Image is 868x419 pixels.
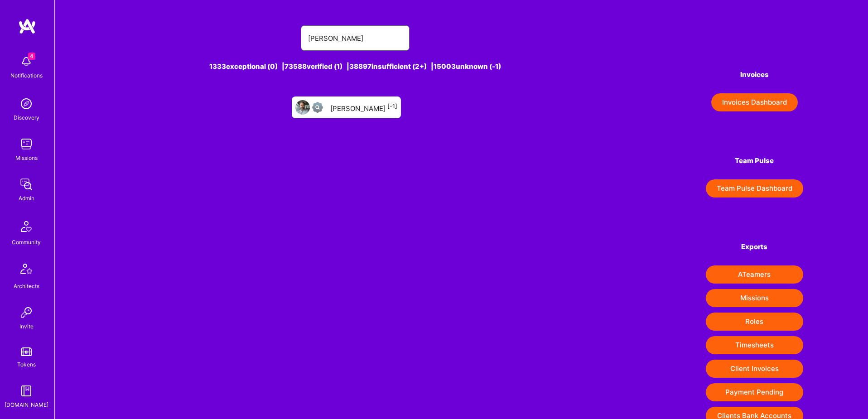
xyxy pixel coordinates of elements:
[706,71,803,79] h4: Invoices
[17,53,35,71] img: bell
[15,153,38,163] div: Missions
[19,322,34,331] div: Invite
[706,157,803,165] h4: Team Pulse
[706,383,803,401] button: Payment Pending
[18,18,36,34] img: logo
[706,313,803,331] button: Roles
[28,53,35,60] span: 4
[17,360,36,369] div: Tokens
[308,27,402,50] input: Search for an A-Teamer
[14,113,39,122] div: Discovery
[711,93,798,111] button: Invoices Dashboard
[706,179,803,197] button: Team Pulse Dashboard
[706,360,803,378] button: Client Invoices
[17,175,35,193] img: admin teamwork
[288,93,405,122] a: User AvatarNot fully vetted[PERSON_NAME][-1]
[12,237,41,247] div: Community
[17,135,35,153] img: teamwork
[330,101,397,113] div: [PERSON_NAME]
[15,216,37,237] img: Community
[17,95,35,113] img: discovery
[14,281,39,291] div: Architects
[17,303,35,322] img: Invite
[17,382,35,400] img: guide book
[706,265,803,284] button: ATeamers
[312,102,323,113] img: Not fully vetted
[19,193,34,203] div: Admin
[706,336,803,354] button: Timesheets
[295,100,310,115] img: User Avatar
[15,260,37,281] img: Architects
[706,93,803,111] a: Invoices Dashboard
[120,62,590,71] div: 1333 exceptional (0) | 73588 verified (1) | 38897 insufficient (2+) | 15003 unknown (-1)
[706,243,803,251] h4: Exports
[387,103,397,110] sup: [-1]
[5,400,48,409] div: [DOMAIN_NAME]
[706,289,803,307] button: Missions
[10,71,43,80] div: Notifications
[21,347,32,356] img: tokens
